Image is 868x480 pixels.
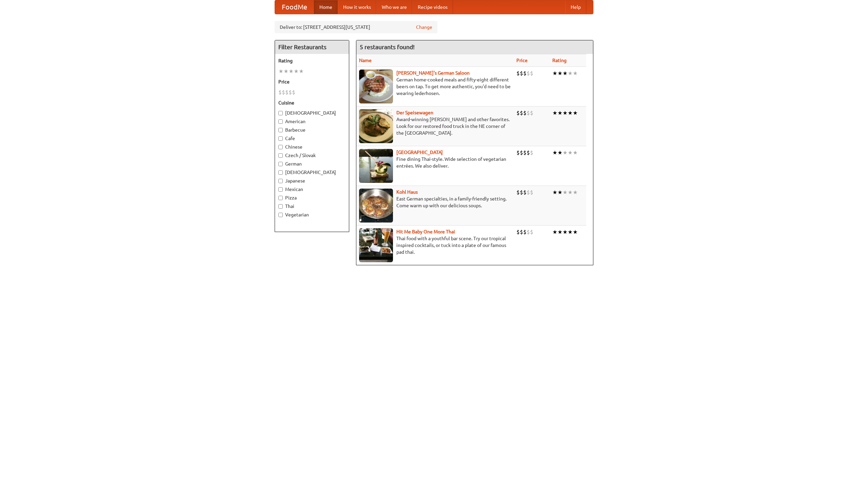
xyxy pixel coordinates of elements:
li: $ [520,109,523,117]
p: Award-winning [PERSON_NAME] and other favorites. Look for our restored food truck in the NE corne... [359,116,511,136]
p: East German specialties, in a family-friendly setting. Come warm up with our delicious soups. [359,195,511,209]
li: ★ [552,228,557,236]
label: Vegetarian [278,211,346,218]
p: Fine dining Thai-style. Wide selection of vegetarian entrées. We also deliver. [359,156,511,169]
li: ★ [568,189,573,196]
li: ★ [573,149,578,156]
li: $ [520,149,523,156]
a: Who we are [376,0,412,14]
input: American [278,119,283,124]
input: [DEMOGRAPHIC_DATA] [278,111,283,115]
li: $ [530,70,533,77]
li: ★ [563,228,568,236]
li: ★ [568,149,573,156]
h5: Rating [278,57,346,64]
h5: Price [278,78,346,85]
li: ★ [573,189,578,196]
input: Mexican [278,187,283,192]
a: How it works [338,0,376,14]
label: Japanese [278,177,346,184]
label: Thai [278,203,346,210]
label: [DEMOGRAPHIC_DATA] [278,110,346,116]
a: Change [416,24,432,31]
li: ★ [573,70,578,77]
li: $ [520,189,523,196]
li: $ [530,228,533,236]
li: $ [285,89,289,96]
a: Help [565,0,586,14]
li: ★ [299,68,304,75]
input: Vegetarian [278,213,283,217]
li: ★ [283,68,289,75]
label: Chinese [278,143,346,150]
li: $ [530,109,533,117]
h4: Filter Restaurants [275,40,349,54]
li: ★ [573,109,578,117]
p: German home-cooked meals and fifty-eight different beers on tap. To get more authentic, you'd nee... [359,76,511,97]
img: satay.jpg [359,149,393,183]
div: Deliver to: [STREET_ADDRESS][US_STATE] [275,21,437,33]
h5: Cuisine [278,99,346,106]
b: [GEOGRAPHIC_DATA] [396,150,443,155]
a: Price [516,58,528,63]
input: [DEMOGRAPHIC_DATA] [278,170,283,175]
li: ★ [294,68,299,75]
li: ★ [557,70,563,77]
a: Kohl Haus [396,189,418,195]
li: $ [282,89,285,96]
input: Thai [278,204,283,209]
li: ★ [563,189,568,196]
li: $ [527,228,530,236]
li: ★ [552,189,557,196]
input: German [278,162,283,166]
li: ★ [568,228,573,236]
input: Chinese [278,145,283,149]
li: $ [523,109,527,117]
li: $ [530,189,533,196]
li: $ [289,89,292,96]
a: Recipe videos [412,0,453,14]
li: $ [516,70,520,77]
li: ★ [557,228,563,236]
ng-pluralize: 5 restaurants found! [360,44,415,50]
label: American [278,118,346,125]
li: ★ [278,68,283,75]
li: $ [530,149,533,156]
a: FoodMe [275,0,314,14]
img: esthers.jpg [359,70,393,103]
a: Rating [552,58,567,63]
li: ★ [557,189,563,196]
label: Barbecue [278,127,346,133]
li: $ [523,189,527,196]
li: $ [516,109,520,117]
label: Czech / Slovak [278,152,346,159]
li: $ [527,109,530,117]
input: Barbecue [278,128,283,132]
img: speisewagen.jpg [359,109,393,143]
li: ★ [552,149,557,156]
li: $ [523,70,527,77]
li: ★ [552,70,557,77]
li: ★ [289,68,294,75]
li: $ [523,228,527,236]
li: $ [278,89,282,96]
li: ★ [568,109,573,117]
input: Japanese [278,179,283,183]
label: [DEMOGRAPHIC_DATA] [278,169,346,176]
a: Der Speisewagen [396,110,433,115]
li: ★ [573,228,578,236]
a: [PERSON_NAME]'s German Saloon [396,70,470,76]
a: Hit Me Baby One More Thai [396,229,455,234]
li: $ [516,228,520,236]
li: $ [516,149,520,156]
li: $ [523,149,527,156]
li: $ [516,189,520,196]
label: Mexican [278,186,346,193]
li: ★ [563,70,568,77]
li: ★ [557,149,563,156]
li: $ [527,149,530,156]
